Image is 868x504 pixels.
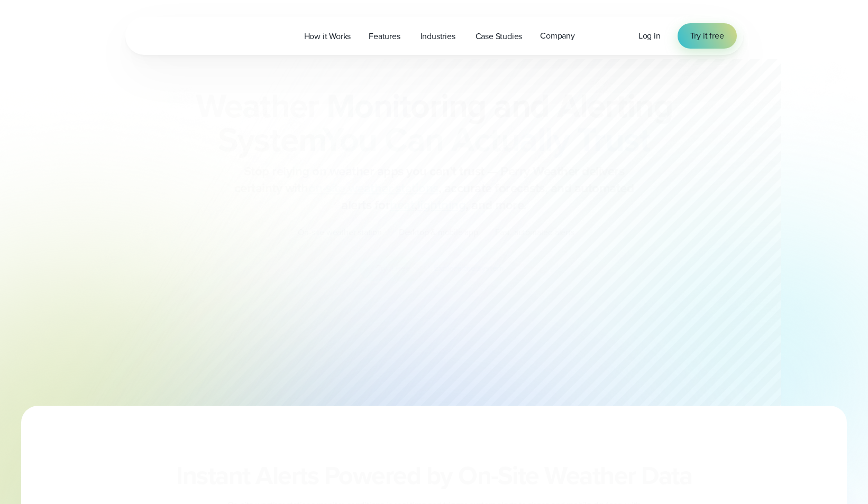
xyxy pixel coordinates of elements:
a: Log in [638,30,661,42]
a: Try it free [678,23,737,49]
a: Case Studies [467,25,532,47]
span: Try it free [690,30,724,42]
span: How it Works [304,30,351,43]
span: Log in [638,30,661,42]
span: Features [369,30,400,43]
span: Case Studies [476,30,523,43]
span: Company [540,30,575,42]
a: How it Works [295,25,360,47]
span: Industries [421,30,455,43]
